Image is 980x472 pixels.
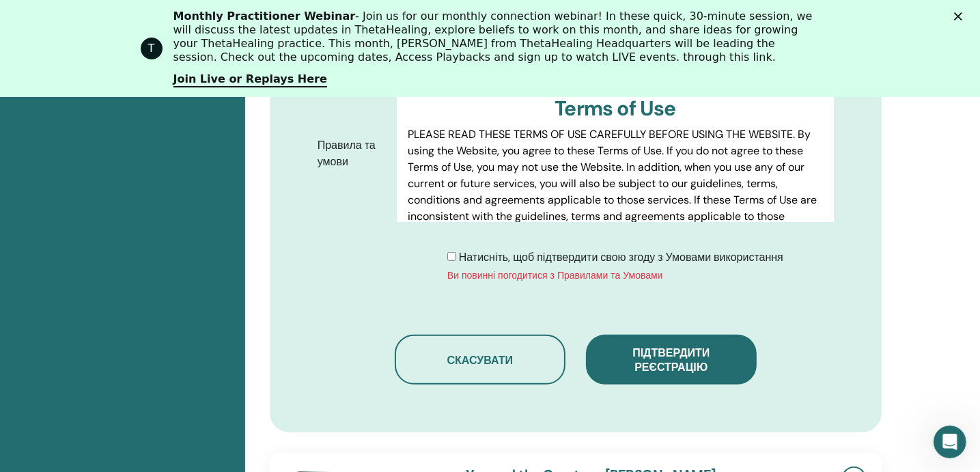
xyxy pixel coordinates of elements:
[141,38,163,59] div: Profile image for ThetaHealing
[934,426,966,458] iframe: Intercom live chat
[447,353,514,367] span: Скасувати
[173,10,818,64] div: - Join us for our monthly connection webinar! In these quick, 30-minute session, we will discuss ...
[173,10,356,23] b: Monthly Practitioner Webinar
[632,346,710,374] span: Підтвердити реєстрацію
[307,133,397,175] label: Правила та умови
[459,250,783,264] span: Натисніть, щоб підтвердити свою згоду з Умовами використання
[447,268,783,283] div: Ви повинні погодитися з Правилами та Умовами
[954,12,968,20] div: Закрити
[395,335,565,385] button: Скасувати
[408,96,823,121] h3: Terms of Use
[586,335,757,385] button: Підтвердити реєстрацію
[173,72,327,87] a: Join Live or Replays Here
[408,126,823,241] p: PLEASE READ THESE TERMS OF USE CAREFULLY BEFORE USING THE WEBSITE. By using the Website, you agre...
